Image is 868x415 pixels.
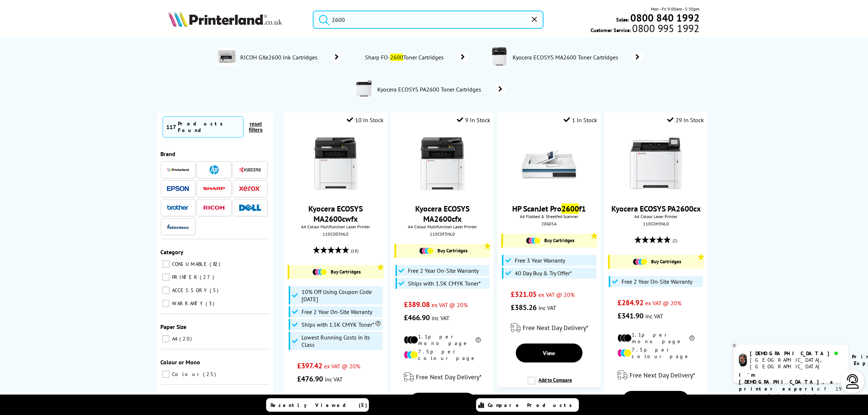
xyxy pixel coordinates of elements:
span: PRINTER [171,274,199,280]
span: 20 [180,336,194,342]
span: 10% Off Using Coupon Code [DATE] [301,288,381,303]
span: Category [161,248,184,256]
div: 9 In Stock [457,116,490,124]
img: kyocera-pa2600cx-front-main-small.jpg [628,136,683,191]
span: Mon - Fri 9:00am - 5:30pm [651,5,700,12]
span: Kyocera ECOSYS PA2600 Toner Cartridges [377,86,484,93]
span: 5 [210,287,221,294]
span: View [543,349,555,357]
div: modal_delivery [501,318,597,338]
span: RICOH GXe2600 Ink Cartridges [240,54,320,61]
span: £284.92 [618,298,643,307]
span: CONSUMABLE [171,261,209,267]
span: Recently Viewed (5) [271,402,368,408]
img: HP [210,165,219,174]
img: Printerland [167,168,189,171]
img: Xerox [239,186,261,191]
div: 29 In Stock [667,116,704,124]
span: Free Next Day Delivery* [416,373,482,381]
a: Buy Cartridges [614,259,700,265]
span: Free 2 Year On-Site Warranty [301,308,372,315]
a: Buy Cartridges [507,237,593,244]
span: £466.90 [404,313,430,322]
span: inc VAT [645,313,663,320]
div: 20G05A [503,221,595,226]
span: Free Next Day Delivery* [630,371,695,379]
div: modal_delivery [394,367,490,387]
span: 0800 995 1992 [631,25,700,32]
div: 110C0H3NL0 [610,221,702,226]
img: Cartridges [312,269,327,275]
span: A4 Colour Multifunction Laser Printer [394,224,490,229]
span: ex VAT @ 20% [432,301,468,309]
img: chris-livechat.png [739,354,747,366]
a: Buy Cartridges [293,269,380,275]
span: 40 Day Buy & Try Offer* [515,269,572,277]
img: Epson [167,186,189,191]
span: ex VAT @ 20% [645,299,681,307]
div: 110C0F3NL0 [396,231,489,237]
a: View [409,393,476,412]
span: Free 2 Year On-Site Warranty [622,278,692,285]
a: HP ScanJet Pro2600f1 [512,203,586,214]
a: Buy Cartridges [400,248,487,254]
img: kyocera-ma2600cwfx-main-large-small.jpg [308,136,363,191]
span: Free 2 Year On-Site Warranty [408,267,479,274]
span: (18) [351,244,358,258]
span: £397.42 [297,361,322,371]
div: 110C0D3NL0 [289,231,382,237]
a: Kyocera ECOSYS MA2600cfx [415,203,470,224]
img: Brother [167,205,189,210]
span: £476.90 [297,374,323,384]
a: View [622,391,689,410]
img: Sharp [203,187,225,190]
a: 0800 840 1992 [629,14,700,21]
a: Sharp FO-2600Toner Cartridges [364,52,468,62]
p: of 19 years! I can help you choose the right product [739,372,843,413]
a: Compare Products [476,398,579,412]
img: HP-ScanJet-Pro-2600f1-Front-Main-Small.jpg [522,136,576,191]
a: Kyocera ECOSYS PA2600 Toner Cartridges [377,79,506,99]
span: Buy Cartridges [331,269,361,275]
span: Colour or Mono [161,358,201,366]
a: Printerland Logo [168,11,304,28]
input: WARRANTY 3 [162,300,170,307]
img: kyocera-ma2600cfx-deptimage.jpg [490,47,509,66]
span: Paper Size [161,323,187,330]
span: (2) [673,234,677,248]
img: Ricoh [203,206,225,210]
span: Technology [161,394,190,401]
div: Products Found [178,120,240,133]
span: inc VAT [325,376,343,383]
li: 7.5p per colour page [618,346,694,360]
span: 117 [167,123,176,131]
span: Sales: [616,16,629,23]
span: ex VAT @ 20% [538,291,575,298]
img: GXe2600-conspage.jpg [218,47,236,66]
img: Cartridges [633,259,647,265]
span: Buy Cartridges [437,248,467,254]
a: Kyocera ECOSYS PA2600cx [611,203,701,214]
span: £389.08 [404,300,430,309]
li: 1.1p per mono page [404,333,481,346]
span: inc VAT [432,314,449,322]
span: Free 3 Year Warranty [515,257,565,264]
img: Printerland Logo [168,11,282,27]
div: 10 In Stock [347,116,384,124]
span: Colour [171,371,203,377]
span: Ships with 1.5K CMYK Toner* [408,280,481,287]
img: Kyocera [239,167,261,172]
span: £341.90 [618,311,643,321]
a: RICOH GXe2600 Ink Cartridges [240,47,342,67]
span: inc VAT [538,304,556,311]
button: reset filters [244,121,268,133]
span: 3 [206,300,217,307]
div: [GEOGRAPHIC_DATA], [GEOGRAPHIC_DATA] [750,357,843,370]
input: A4 20 [162,335,170,342]
div: [DEMOGRAPHIC_DATA] [750,350,843,357]
label: Add to Compare [528,377,572,391]
span: 25 [203,371,218,377]
span: A4 [171,336,179,342]
li: 1.1p per mono page [618,331,694,345]
b: 0800 840 1992 [630,11,700,24]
